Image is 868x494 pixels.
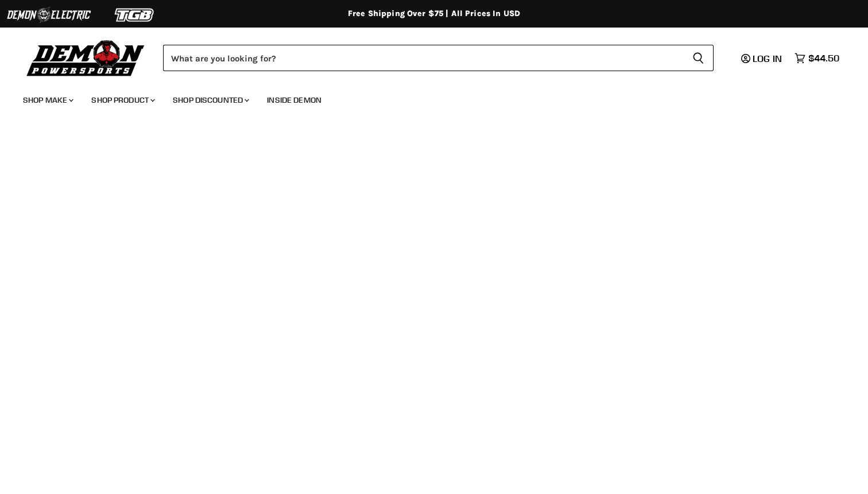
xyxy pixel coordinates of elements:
[683,45,714,71] button: Search
[163,45,714,71] form: Product
[753,53,782,64] span: Log in
[736,53,789,64] a: Log in
[14,88,80,112] a: Shop Make
[789,50,845,67] a: $44.50
[92,4,178,26] img: TGB Logo 2
[163,45,683,71] input: Search
[808,53,839,64] span: $44.50
[14,84,836,112] ul: Main menu
[164,88,256,112] a: Shop Discounted
[258,88,335,112] a: Inside Demon
[23,37,149,78] img: Demon Powersports
[6,4,92,26] img: Demon Electric Logo 2
[83,88,162,112] a: Shop Product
